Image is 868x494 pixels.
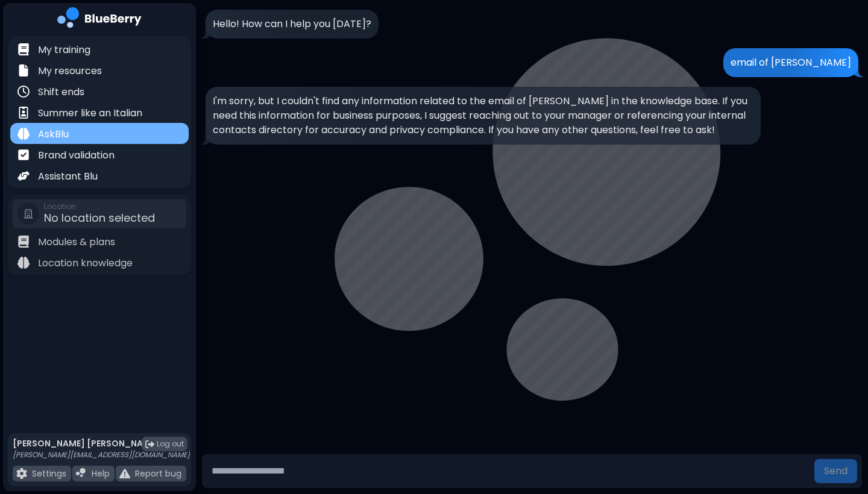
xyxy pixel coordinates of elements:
[57,7,142,32] img: company logo
[17,236,30,248] img: file icon
[17,170,30,182] img: file icon
[38,106,142,120] p: Summer like an Italian
[17,86,30,98] img: file icon
[38,85,84,99] p: Shift ends
[213,17,371,31] p: Hello! How can I help you [DATE]?
[16,468,27,479] img: file icon
[119,468,130,479] img: file icon
[814,459,857,483] button: Send
[145,440,154,449] img: logout
[135,468,181,479] p: Report bug
[17,64,30,77] img: file icon
[17,128,30,140] img: file icon
[92,468,110,479] p: Help
[17,149,30,161] img: file icon
[157,439,184,449] span: Log out
[38,148,115,163] p: Brand validation
[731,55,851,70] p: email of [PERSON_NAME]
[213,94,753,137] p: I'm sorry, but I couldn't find any information related to the email of [PERSON_NAME] in the knowl...
[32,468,66,479] p: Settings
[17,257,30,269] img: file icon
[38,169,98,184] p: Assistant Blu
[38,64,102,78] p: My resources
[76,468,87,479] img: file icon
[17,107,30,119] img: file icon
[44,202,155,211] span: Location
[38,235,115,249] p: Modules & plans
[13,438,190,449] p: [PERSON_NAME] [PERSON_NAME]
[13,450,190,460] p: [PERSON_NAME][EMAIL_ADDRESS][DOMAIN_NAME]
[38,127,69,142] p: AskBlu
[38,256,133,270] p: Location knowledge
[38,43,90,57] p: My training
[44,210,155,225] span: No location selected
[17,43,30,55] img: file icon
